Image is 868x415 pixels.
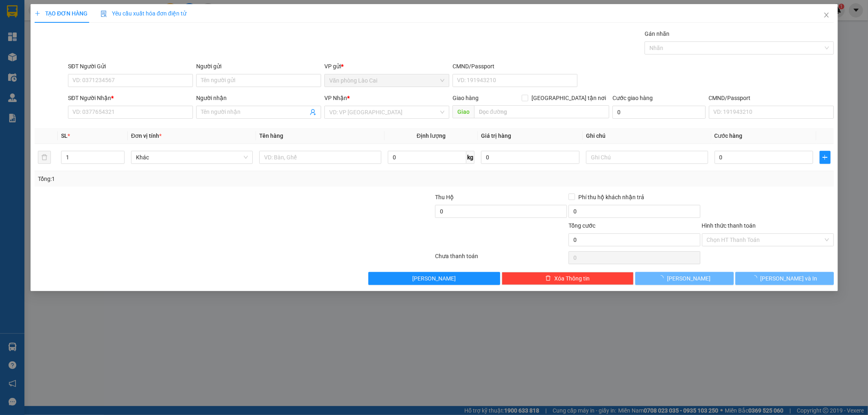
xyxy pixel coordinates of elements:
input: VD: Bàn, Ghế [259,151,381,164]
span: [PERSON_NAME] [412,274,456,283]
span: plus [35,11,40,16]
span: Giá trị hàng [481,133,511,139]
span: user-add [310,109,316,115]
span: [GEOGRAPHIC_DATA] tận nơi [528,93,609,102]
div: SĐT Người Gửi [68,62,193,71]
span: Tên hàng [259,133,283,139]
button: [PERSON_NAME] và In [735,272,833,285]
div: CMND/Passport [708,93,833,102]
span: delete [545,275,551,282]
span: SL [61,133,68,139]
span: loading [658,275,667,281]
th: Ghi chú [583,128,711,144]
button: [PERSON_NAME] [368,272,500,285]
span: loading [751,275,760,281]
div: SĐT Người Nhận [68,93,193,102]
span: close [823,12,829,18]
img: icon [101,11,107,17]
span: Khác [136,151,248,163]
span: Văn phòng Lào Cai [329,74,444,87]
span: [PERSON_NAME] và In [760,274,817,283]
label: Hình thức thanh toán [702,222,756,229]
input: Ghi Chú [586,151,708,164]
span: Phí thu hộ khách nhận trả [575,193,647,202]
button: deleteXóa Thông tin [502,272,634,285]
span: Cước hàng [714,133,742,139]
span: Yêu cầu xuất hóa đơn điện tử [101,10,186,17]
label: Cước giao hàng [612,95,653,101]
span: TẠO ĐƠN HÀNG [35,10,87,17]
span: Đơn vị tính [131,133,162,139]
div: Chưa thanh toán [434,252,568,266]
div: Tổng: 1 [38,174,335,183]
span: Giao hàng [452,95,478,101]
input: Cước giao hàng [612,106,705,119]
span: Giao [452,105,474,118]
input: 0 [481,151,579,164]
div: VP gửi [324,62,449,71]
div: CMND/Passport [452,62,577,71]
label: Gán nhãn [645,30,669,37]
span: Thu Hộ [435,194,453,200]
span: Xóa Thông tin [554,274,590,283]
input: Dọc đường [474,105,609,118]
span: Tổng cước [568,222,595,229]
div: Người nhận [196,93,321,102]
button: delete [38,151,51,164]
div: Người gửi [196,62,321,71]
span: kg [466,151,474,164]
button: plus [819,151,830,164]
button: Close [815,4,837,27]
span: [PERSON_NAME] [667,274,711,283]
span: VP Nhận [324,95,347,101]
button: [PERSON_NAME] [635,272,733,285]
span: Định lượng [417,133,446,139]
span: plus [820,154,830,161]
